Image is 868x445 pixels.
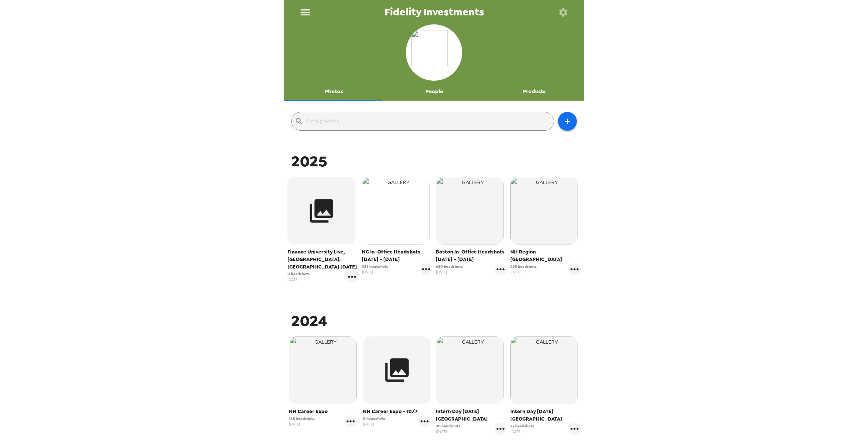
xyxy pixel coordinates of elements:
img: gallery [436,177,504,244]
span: 383 headshots [362,264,388,269]
button: gallery menu [494,423,507,435]
span: Finance University Live, [GEOGRAPHIC_DATA], [GEOGRAPHIC_DATA] [DATE] [287,248,358,271]
span: [DATE] [510,429,534,434]
button: gallery menu [420,263,432,275]
span: 30 headshots [436,423,460,429]
span: [DATE] [287,277,310,282]
button: Products [484,83,584,101]
span: 188 headshots [289,416,315,421]
button: gallery menu [569,423,581,435]
span: Intern Day [DATE] [GEOGRAPHIC_DATA] [510,408,581,423]
span: [DATE] [436,269,463,275]
span: Fidelity Investments [384,7,484,17]
span: NH Career Expo - 10/7 [363,408,431,415]
button: gallery menu [346,271,358,283]
span: Boston In-Office Headshots [DATE] - [DATE] [436,248,507,263]
span: 620 headshots [436,264,463,269]
img: gallery [510,336,578,404]
button: People [384,83,484,101]
button: Photos [284,83,384,101]
input: Find photos [307,115,551,127]
button: gallery menu [419,415,431,427]
span: [DATE] [363,421,385,427]
img: gallery [510,177,578,244]
span: NC In-Office Headshots [DATE] - [DATE] [362,248,432,263]
img: gallery [436,336,504,404]
button: gallery menu [345,415,357,427]
span: [DATE] [289,421,315,427]
span: 0 headshots [363,416,385,421]
span: NH Career Expo [289,408,357,415]
span: [DATE] [510,269,537,275]
span: Intern Day [DATE] [GEOGRAPHIC_DATA] [436,408,507,423]
img: gallery [289,336,357,404]
span: 2025 [291,151,327,171]
span: [DATE] [436,429,460,434]
span: 27 headshots [510,423,534,429]
span: NH Region [GEOGRAPHIC_DATA] [510,248,581,263]
span: 558 headshots [510,264,537,269]
img: gallery [362,177,429,244]
span: 2024 [291,311,327,331]
button: gallery menu [569,263,581,275]
button: gallery menu [494,263,507,275]
span: 0 headshots [287,271,310,277]
span: [DATE] [362,269,388,275]
img: org logo [411,30,457,75]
